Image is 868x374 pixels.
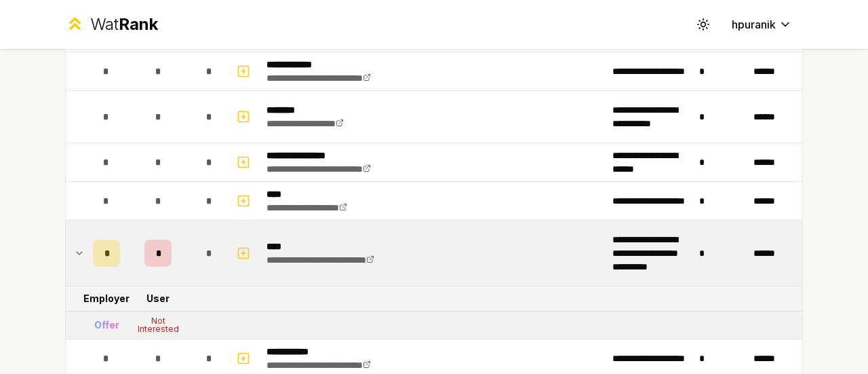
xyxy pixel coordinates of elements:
div: Not Interested [131,317,185,333]
div: Wat [90,14,158,35]
a: WatRank [65,14,158,35]
div: Offer [94,318,119,332]
span: Rank [119,14,158,34]
td: User [125,286,191,311]
span: hpuranik [732,16,776,33]
td: Employer [87,286,125,311]
button: hpuranik [721,12,803,37]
